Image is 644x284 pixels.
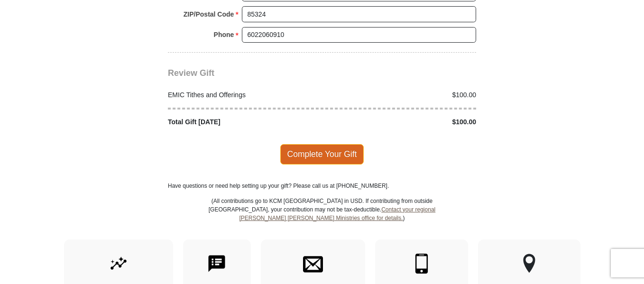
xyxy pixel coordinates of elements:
span: Complete Your Gift [280,144,364,164]
div: $100.00 [322,90,481,100]
strong: ZIP/Postal Code [184,8,234,21]
div: $100.00 [322,117,481,127]
p: Have questions or need help setting up your gift? Please call us at [PHONE_NUMBER]. [168,182,476,190]
p: (All contributions go to KCM [GEOGRAPHIC_DATA] in USD. If contributing from outside [GEOGRAPHIC_D... [208,197,436,239]
img: give-by-stock.svg [109,254,129,274]
img: text-to-give.svg [207,254,227,274]
div: Total Gift [DATE] [163,117,322,127]
div: EMIC Tithes and Offerings [163,90,322,100]
strong: Phone [214,28,234,41]
img: mobile.svg [412,254,432,274]
img: other-region [523,254,536,274]
span: Review Gift [168,68,214,78]
a: Contact your regional [PERSON_NAME] [PERSON_NAME] Ministries office for details. [239,206,435,221]
img: envelope.svg [303,254,323,274]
